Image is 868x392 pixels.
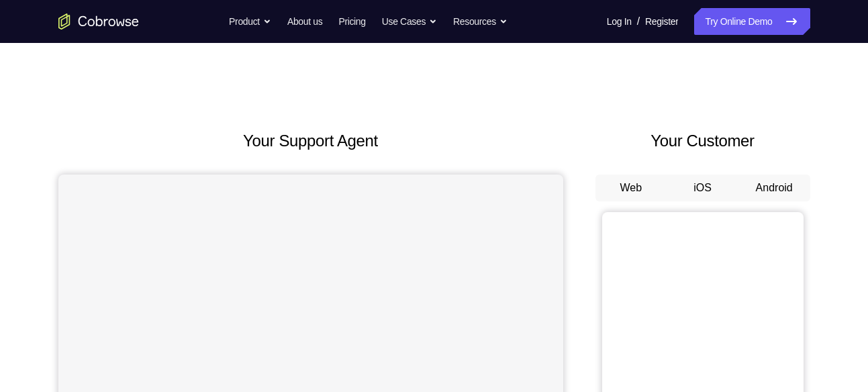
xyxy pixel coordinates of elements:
button: Web [595,175,667,201]
a: Register [645,8,678,35]
a: Go to the home page [58,13,139,30]
h2: Your Support Agent [58,129,563,153]
button: Product [229,8,271,35]
button: Resources [453,8,508,35]
span: / [637,13,640,30]
a: Try Online Demo [694,8,810,35]
a: Log In [607,8,632,35]
a: About us [287,8,322,35]
button: Android [738,175,810,201]
button: iOS [667,175,738,201]
button: Use Cases [382,8,437,35]
h2: Your Customer [595,129,810,153]
a: Pricing [338,8,365,35]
